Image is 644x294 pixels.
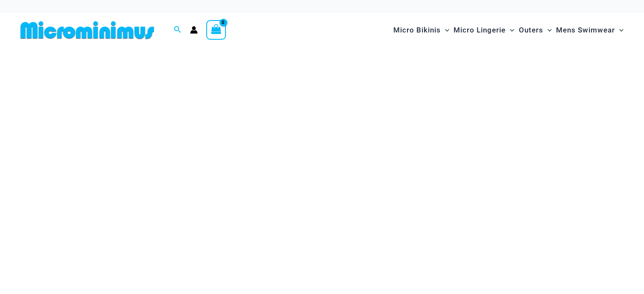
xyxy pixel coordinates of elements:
[519,19,543,41] span: Outers
[556,19,615,41] span: Mens Swimwear
[190,26,198,34] a: Account icon link
[451,17,516,43] a: Micro LingerieMenu ToggleMenu Toggle
[615,19,624,41] span: Menu Toggle
[454,19,506,41] span: Micro Lingerie
[441,19,449,41] span: Menu Toggle
[390,16,627,44] nav: Site Navigation
[554,17,626,43] a: Mens SwimwearMenu ToggleMenu Toggle
[393,19,441,41] span: Micro Bikinis
[17,21,158,40] img: MM SHOP LOGO FLAT
[543,19,552,41] span: Menu Toggle
[174,25,181,35] a: Search icon link
[517,17,554,43] a: OutersMenu ToggleMenu Toggle
[391,17,451,43] a: Micro BikinisMenu ToggleMenu Toggle
[206,20,226,40] a: View Shopping Cart, empty
[506,19,514,41] span: Menu Toggle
